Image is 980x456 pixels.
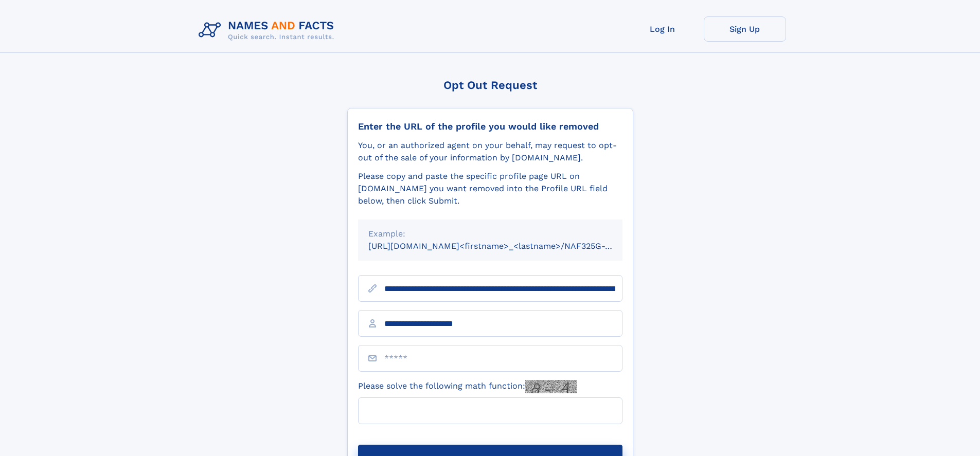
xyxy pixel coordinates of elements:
[368,228,612,240] div: Example:
[358,121,622,132] div: Enter the URL of the profile you would like removed
[358,380,577,393] label: Please solve the following math function:
[347,79,633,92] div: Opt Out Request
[358,139,622,164] div: You, or an authorized agent on your behalf, may request to opt-out of the sale of your informatio...
[704,16,786,42] a: Sign Up
[194,16,343,44] img: Logo Names and Facts
[368,241,642,251] small: [URL][DOMAIN_NAME]<firstname>_<lastname>/NAF325G-xxxxxxxx
[358,170,622,207] div: Please copy and paste the specific profile page URL on [DOMAIN_NAME] you want removed into the Pr...
[621,16,704,42] a: Log In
